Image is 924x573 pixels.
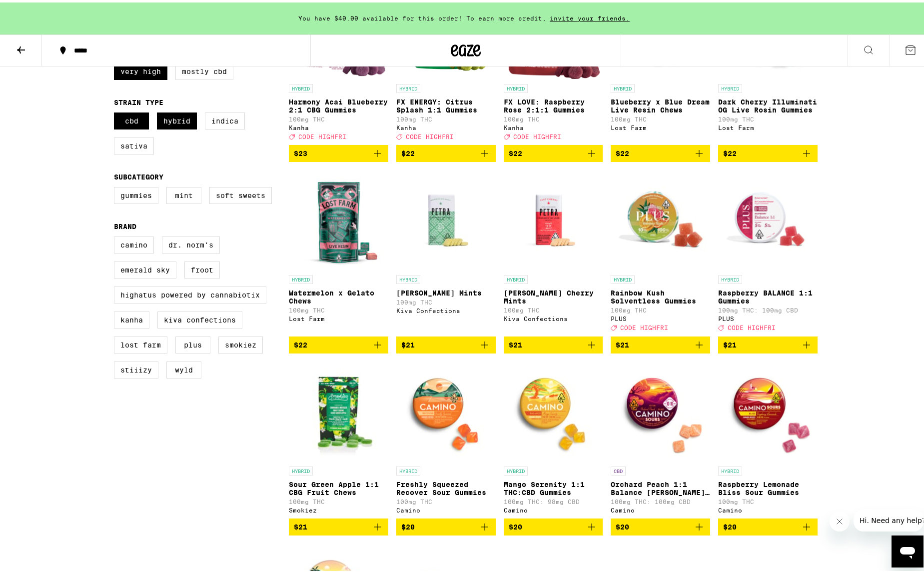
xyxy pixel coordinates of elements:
span: You have $40.00 available for this order! To earn more credit, [298,12,546,19]
p: [PERSON_NAME] Cherry Mints [504,286,603,302]
p: HYBRID [289,272,313,281]
p: 100mg THC [611,113,710,120]
span: invite your friends. [546,12,633,19]
label: Gummies [114,184,158,201]
span: CODE HIGHFRI [513,131,561,137]
label: Highatus Powered by Cannabiotix [114,284,266,301]
label: Dr. Norm's [162,234,220,251]
span: $21 [294,520,307,528]
span: CODE HIGHFRI [298,131,346,137]
img: Kiva Confections - Petra Moroccan Mints [396,167,496,267]
label: Emerald Sky [114,259,176,276]
iframe: Close message [830,509,850,529]
div: Camino [718,504,818,511]
p: 100mg THC [396,496,496,502]
p: HYBRID [718,81,742,90]
p: HYBRID [396,464,420,473]
p: HYBRID [611,81,635,90]
img: Camino - Freshly Squeezed Recover Sour Gummies [396,359,496,459]
label: WYLD [166,359,201,376]
p: HYBRID [289,81,313,90]
iframe: Message from company [854,507,924,529]
span: CODE HIGHFRI [406,131,454,137]
span: $22 [294,338,307,346]
label: Camino [114,234,154,251]
p: Raspberry BALANCE 1:1 Gummies [718,286,818,302]
p: 100mg THC [504,113,603,120]
label: Froot [184,259,220,276]
span: $21 [401,338,415,346]
span: $22 [509,147,522,155]
div: Camino [611,504,710,511]
div: Camino [504,504,603,511]
p: [PERSON_NAME] Mints [396,286,496,294]
p: Watermelon x Gelato Chews [289,286,388,302]
label: CBD [114,110,149,127]
img: Camino - Mango Serenity 1:1 THC:CBD Gummies [504,359,603,459]
label: Lost Farm [114,334,167,351]
p: Dark Cherry Illuminati OG Live Rosin Gummies [718,95,818,111]
p: HYBRID [611,272,635,281]
span: $20 [723,520,737,528]
legend: Brand [114,220,136,228]
span: $21 [509,338,522,346]
button: Add to bag [396,334,496,351]
span: $22 [401,147,415,155]
p: HYBRID [504,272,528,281]
div: Kiva Confections [504,313,603,319]
p: Orchard Peach 1:1 Balance [PERSON_NAME] Gummies [611,478,710,494]
span: $23 [294,147,307,155]
button: Add to bag [504,334,603,351]
label: Smokiez [218,334,263,351]
p: HYBRID [396,272,420,281]
button: Add to bag [718,142,818,159]
img: Camino - Raspberry Lemonade Bliss Sour Gummies [718,359,818,459]
div: Lost Farm [289,313,388,319]
span: CODE HIGHFRI [728,322,776,329]
p: Sour Green Apple 1:1 CBG Fruit Chews [289,478,388,494]
legend: Strain Type [114,96,163,104]
span: Hi. Need any help? [6,7,72,15]
button: Add to bag [289,334,388,351]
a: Open page for Mango Serenity 1:1 THC:CBD Gummies from Camino [504,359,603,516]
label: Indica [205,110,245,127]
p: HYBRID [504,464,528,473]
p: 100mg THC [504,304,603,311]
a: Open page for Sour Green Apple 1:1 CBG Fruit Chews from Smokiez [289,359,388,516]
label: Very High [114,60,167,77]
p: HYBRID [718,464,742,473]
iframe: Button to launch messaging window [892,533,924,565]
p: 100mg THC [396,113,496,120]
p: HYBRID [289,464,313,473]
label: Mostly CBD [175,60,233,77]
img: Smokiez - Sour Green Apple 1:1 CBG Fruit Chews [289,359,388,459]
label: Hybrid [157,110,197,127]
a: Open page for Orchard Peach 1:1 Balance Sours Gummies from Camino [611,359,710,516]
span: CODE HIGHFRI [620,322,668,329]
button: Add to bag [504,142,603,159]
button: Add to bag [289,142,388,159]
button: Add to bag [504,516,603,533]
p: Freshly Squeezed Recover Sour Gummies [396,478,496,494]
p: 100mg THC [718,113,818,120]
button: Add to bag [396,142,496,159]
p: Raspberry Lemonade Bliss Sour Gummies [718,478,818,494]
a: Open page for Rainbow Kush Solventless Gummies from PLUS [611,167,710,333]
p: HYBRID [396,81,420,90]
p: 100mg THC [289,113,388,120]
p: Rainbow Kush Solventless Gummies [611,286,710,302]
label: Mint [166,184,201,201]
button: Add to bag [718,516,818,533]
div: Lost Farm [718,122,818,128]
span: $21 [723,338,737,346]
p: 100mg THC [718,496,818,502]
p: CBD [611,464,626,473]
div: Kanha [396,122,496,128]
img: PLUS - Raspberry BALANCE 1:1 Gummies [718,167,818,267]
img: PLUS - Rainbow Kush Solventless Gummies [611,167,710,267]
div: PLUS [611,313,710,319]
a: Open page for Raspberry Lemonade Bliss Sour Gummies from Camino [718,359,818,516]
p: FX ENERGY: Citrus Splash 1:1 Gummies [396,95,496,111]
div: Smokiez [289,504,388,511]
p: 100mg THC [396,296,496,303]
